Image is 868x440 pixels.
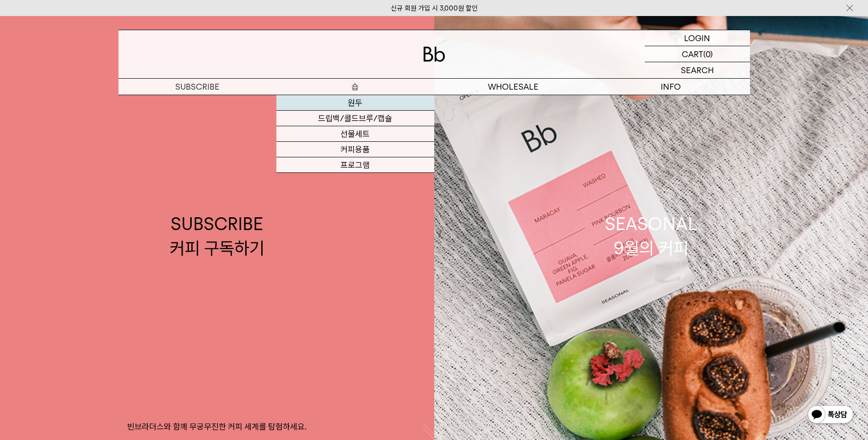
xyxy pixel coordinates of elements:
a: 커피용품 [276,142,434,157]
a: 신규 회원 가입 시 3,000원 할인 [391,4,478,12]
a: 프로그램 [276,157,434,173]
a: 드립백/콜드브루/캡슐 [276,111,434,126]
a: 숍 [276,79,434,95]
a: CART (0) [645,46,750,62]
img: 카카오톡 채널 1:1 채팅 버튼 [807,404,854,426]
p: CART [682,46,703,62]
p: LOGIN [684,30,710,46]
p: SEARCH [681,62,714,78]
a: LOGIN [645,30,750,46]
a: 원두 [276,95,434,111]
div: SUBSCRIBE 커피 구독하기 [170,212,264,260]
p: (0) [703,46,713,62]
p: INFO [592,79,750,95]
a: SUBSCRIBE [119,79,276,95]
img: 로고 [423,47,445,62]
div: SEASONAL 9월의 커피 [605,212,697,260]
p: WHOLESALE [434,79,592,95]
a: 선물세트 [276,126,434,142]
